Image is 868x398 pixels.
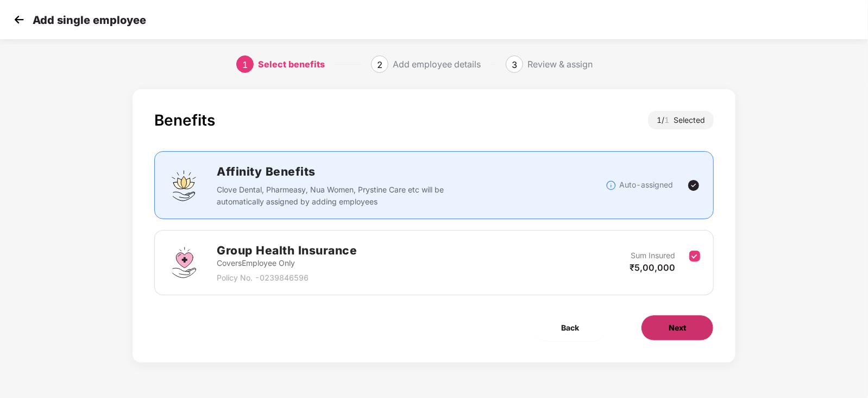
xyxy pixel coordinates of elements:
[393,55,481,73] div: Add employee details
[154,111,215,129] div: Benefits
[217,257,357,269] p: Covers Employee Only
[377,59,382,70] span: 2
[669,322,686,334] span: Next
[534,315,606,341] button: Back
[258,55,325,73] div: Select benefits
[561,322,579,334] span: Back
[217,241,357,259] h2: Group Health Insurance
[11,11,27,28] img: svg+xml;base64,PHN2ZyB4bWxucz0iaHR0cDovL3d3dy53My5vcmcvMjAwMC9zdmciIHdpZHRoPSIzMCIgaGVpZ2h0PSIzMC...
[641,315,714,341] button: Next
[217,184,450,208] p: Clove Dental, Pharmeasy, Nua Women, Prystine Care etc will be automatically assigned by adding em...
[606,180,617,191] img: svg+xml;base64,PHN2ZyBpZD0iSW5mb18tXzMyeDMyIiBkYXRhLW5hbWU9IkluZm8gLSAzMngzMiIgeG1sbnM9Imh0dHA6Ly...
[33,14,146,27] p: Add single employee
[648,111,714,129] div: 1 / Selected
[527,55,593,73] div: Review & assign
[619,179,673,191] p: Auto-assigned
[687,179,700,192] img: svg+xml;base64,PHN2ZyBpZD0iVGljay0yNHgyNCIgeG1sbnM9Imh0dHA6Ly93d3cudzMub3JnLzIwMDAvc3ZnIiB3aWR0aD...
[242,59,248,70] span: 1
[168,169,200,202] img: svg+xml;base64,PHN2ZyBpZD0iQWZmaW5pdHlfQmVuZWZpdHMiIGRhdGEtbmFtZT0iQWZmaW5pdHkgQmVuZWZpdHMiIHhtbG...
[631,250,675,262] p: Sum Insured
[512,59,517,70] span: 3
[168,246,200,279] img: svg+xml;base64,PHN2ZyBpZD0iR3JvdXBfSGVhbHRoX0luc3VyYW5jZSIgZGF0YS1uYW1lPSJHcm91cCBIZWFsdGggSW5zdX...
[217,272,357,284] p: Policy No. - 0239846596
[217,163,606,181] h2: Affinity Benefits
[630,262,675,273] span: ₹5,00,000
[664,115,674,125] span: 1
